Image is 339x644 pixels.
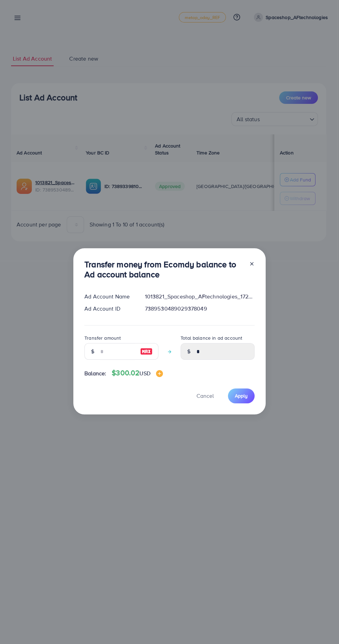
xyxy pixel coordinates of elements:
[235,392,248,399] span: Apply
[112,369,163,377] h4: $300.02
[84,259,244,279] h3: Transfer money from Ecomdy balance to Ad account balance
[188,388,222,403] button: Cancel
[310,613,334,639] iframe: Chat
[79,305,139,313] div: Ad Account ID
[84,334,121,341] label: Transfer amount
[196,392,214,400] span: Cancel
[140,347,153,356] img: image
[84,369,106,377] span: Balance:
[139,369,150,377] span: USD
[156,370,163,377] img: image
[139,305,260,313] div: 7389530489029378049
[139,293,260,301] div: 1013821_Spaceshop_AFtechnologies_1720509149843
[181,334,242,341] label: Total balance in ad account
[79,293,139,301] div: Ad Account Name
[228,388,255,403] button: Apply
